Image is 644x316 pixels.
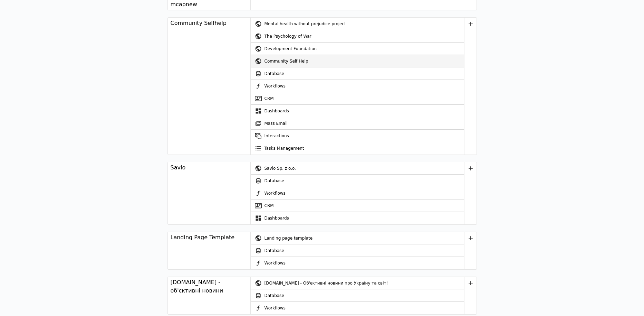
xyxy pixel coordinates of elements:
a: Community Self Help [251,55,464,67]
a: Workflows [251,302,464,314]
div: The Psychology of War [265,30,464,43]
div: Savio Sp. z o.o. [265,162,464,175]
div: Savio [171,164,186,172]
a: Mass Email [251,117,464,130]
a: Dashboards [251,105,464,117]
a: CRM [251,199,464,212]
a: Database [251,67,464,80]
div: Mental health without prejudice project [265,18,464,30]
a: Landing page template [251,232,464,244]
a: The Psychology of War [251,30,464,43]
a: Development Foundation [251,43,464,55]
a: Database [251,289,464,302]
a: [DOMAIN_NAME] - Об'єктивні новини про Україну та світ! [251,277,464,289]
div: Community Selfhelp [171,19,227,27]
a: Database [251,175,464,187]
a: Dashboards [251,212,464,224]
div: Development Foundation [265,43,464,55]
a: Workflows [251,257,464,269]
div: Community Self Help [265,55,464,67]
a: Workflows [251,80,464,92]
div: mcapnew [171,0,197,9]
div: Landing Page Template [171,233,235,242]
a: Savio Sp. z o.o. [251,162,464,175]
a: Interactions [251,130,464,142]
div: [DOMAIN_NAME] - Об'єктивні новини про Україну та світ! [265,277,464,289]
a: Mental health without prejudice project [251,18,464,30]
a: CRM [251,92,464,105]
div: Landing page template [265,232,464,244]
a: Tasks Management [251,142,464,155]
a: Database [251,244,464,257]
div: [DOMAIN_NAME] - об'єктивні новини [171,278,249,295]
a: Workflows [251,187,464,199]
